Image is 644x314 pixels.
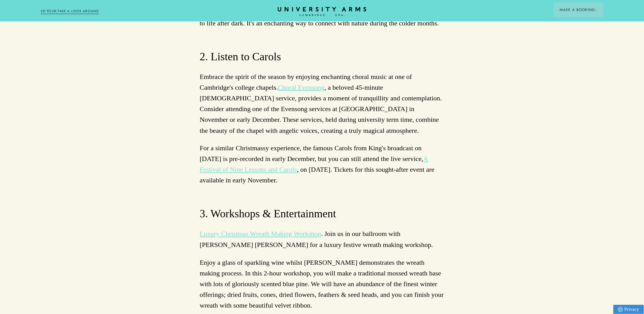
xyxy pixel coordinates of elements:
p: Enjoy a glass of sparkling wine whilst [PERSON_NAME] demonstrates the wreath making process. In t... [200,257,444,311]
a: 3D TOUR:TAKE A LOOK AROUND [41,9,99,14]
a: Home [278,7,366,17]
a: Privacy [613,305,644,314]
h3: 3. Workshops & Entertainment [200,207,444,222]
p: Embrace the spirit of the season by enjoying enchanting choral music at one of Cambridge's colleg... [200,71,444,136]
span: Make a Booking [560,7,597,13]
img: Arrow icon [595,9,597,11]
img: Privacy [618,307,623,312]
h3: 2. Listen to Carols [200,50,444,64]
button: Make a BookingArrow icon [554,2,603,17]
p: For a similar Christmassy experience, the famous Carols from King's broadcast on [DATE] is pre-re... [200,143,444,186]
p: . Join us in our ballroom with [PERSON_NAME] [PERSON_NAME] for a luxury festive wreath making wor... [200,229,444,250]
a: Luxury Christmas Wreath Making Workshop [200,230,321,238]
a: A Festival of Nine Lessons and Carols [200,155,428,174]
a: Choral Evensong [278,84,325,91]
